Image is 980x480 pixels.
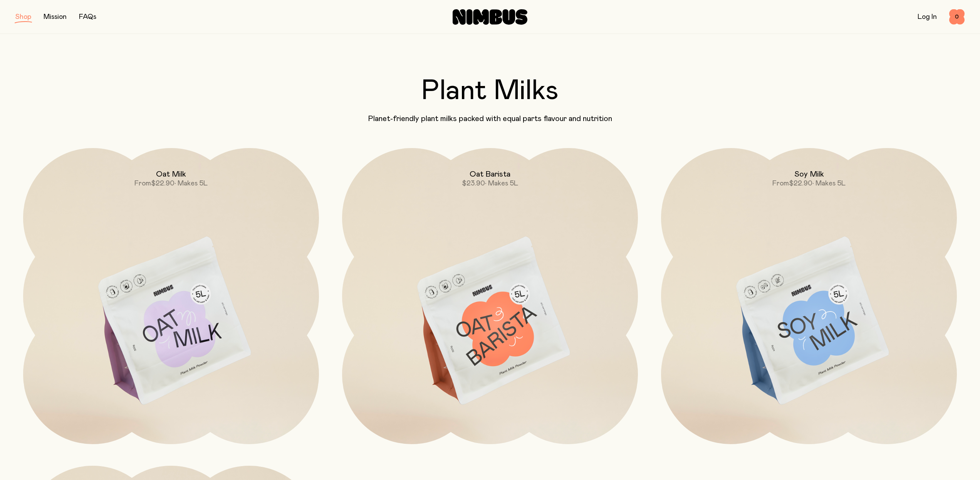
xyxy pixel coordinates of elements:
span: • Makes 5L [485,180,518,187]
a: Log In [918,13,937,20]
a: FAQs [79,13,96,20]
h2: Oat Barista [470,170,510,179]
a: Soy MilkFrom$22.90• Makes 5L [661,148,957,444]
h2: Plant Milks [15,77,965,105]
span: From [134,180,151,187]
a: Oat Barista$23.90• Makes 5L [342,148,638,444]
span: • Makes 5L [175,180,208,187]
a: Oat MilkFrom$22.90• Makes 5L [23,148,319,444]
a: Mission [44,13,67,20]
span: From [772,180,789,187]
p: Planet-friendly plant milks packed with equal parts flavour and nutrition [15,114,965,123]
span: • Makes 5L [812,180,846,187]
h2: Oat Milk [156,170,186,179]
button: 0 [949,9,965,25]
span: $22.90 [789,180,812,187]
span: $23.90 [462,180,485,187]
h2: Soy Milk [794,170,824,179]
span: $22.90 [151,180,175,187]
